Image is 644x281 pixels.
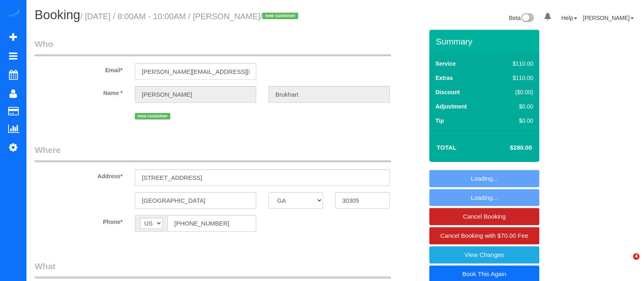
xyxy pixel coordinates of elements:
[429,227,539,244] a: Cancel Booking with $70.00 Fee
[495,88,533,96] div: ($0.00)
[495,60,533,68] div: $110.00
[429,246,539,263] a: View Changes
[437,144,457,151] strong: Total
[495,74,533,82] div: $110.00
[29,215,129,226] label: Phone*
[583,15,634,21] a: [PERSON_NAME]
[561,15,577,21] a: Help
[167,215,256,232] input: Phone*
[335,192,390,209] input: Zip Code*
[436,37,535,46] h3: Summary
[268,86,390,103] input: Last Name*
[429,208,539,225] a: Cancel Booking
[486,144,532,151] h4: $280.00
[509,15,534,21] a: Beta
[135,63,256,80] input: Email*
[35,8,80,22] span: Booking
[35,144,391,162] legend: Where
[29,63,129,74] label: Email*
[435,60,456,68] label: Service
[29,86,129,97] label: Name *
[135,86,256,103] input: First Name*
[262,13,298,19] span: new customer
[440,232,528,239] span: Cancel Booking with $70.00 Fee
[633,253,640,260] span: 4
[135,192,256,209] input: City*
[80,12,301,21] small: / [DATE] / 8:00AM - 10:00AM / [PERSON_NAME]
[5,8,21,20] img: Automaid Logo
[495,102,533,111] div: $0.00
[435,88,460,96] label: Discount
[260,12,301,21] span: /
[35,260,391,279] legend: What
[435,74,453,82] label: Extras
[435,102,467,111] label: Adjustment
[616,253,636,273] iframe: Intercom live chat
[435,117,444,125] label: Tip
[495,117,533,125] div: $0.00
[29,169,129,180] label: Address*
[135,113,170,119] span: new customer
[521,13,534,24] img: New interface
[35,38,391,56] legend: Who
